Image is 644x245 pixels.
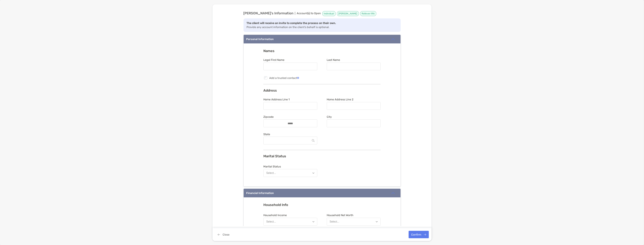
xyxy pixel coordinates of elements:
input: Home Address Line 2 [327,105,380,107]
span: Household Income [263,214,317,217]
span: Last Name [327,58,381,62]
input: Home Address Line 1 [264,105,317,107]
span: [PERSON_NAME] [337,11,359,16]
img: Open dropdown arrow [312,173,314,174]
div: Financial Information [246,191,274,195]
div: Provide any account information on the client’s behalf is optional. [243,18,401,32]
span: Marital Status [263,165,317,168]
h3: Names [263,49,381,53]
button: Select... [327,218,381,226]
input: Last Name [327,65,380,68]
div: Select... [266,220,276,223]
div: Select... [330,220,339,223]
input: City [327,122,380,125]
img: icon arrow [391,191,395,195]
img: Add a trusted contact [297,77,299,79]
button: Select... [263,218,317,226]
span: Rollover IRA [360,11,376,16]
h3: Household Info [263,203,381,207]
button: Close [215,231,232,238]
span: Add a trusted contact [269,76,299,80]
span: Individual [322,11,336,16]
h3: Marital Status [263,154,381,158]
img: Open dropdown arrow [376,221,378,222]
span: Home Address Line 1 [263,98,317,101]
label: State [263,133,317,136]
span: Household Net Worth [327,214,381,217]
input: Legal First Name [264,65,317,68]
span: Home Address Line 2 [327,98,381,101]
input: Zipcode [277,122,304,125]
img: Open dropdown arrow [312,221,314,222]
img: icon arrow [391,37,395,41]
div: Personal Information [246,38,274,41]
span: City [327,115,381,118]
span: Zipcode [263,115,317,118]
span: Account(s) to Open [297,11,321,15]
span: | [295,11,296,15]
span: Legal First Name [263,58,317,62]
h3: Address [263,88,381,92]
div: Select... [266,171,276,175]
strong: [PERSON_NAME] ’s Information [243,11,294,15]
strong: The client will receive an invite to complete the process on their own. [247,21,336,25]
img: Search Icon [312,139,315,142]
button: Select... [263,169,317,177]
button: Confirm [409,231,429,238]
